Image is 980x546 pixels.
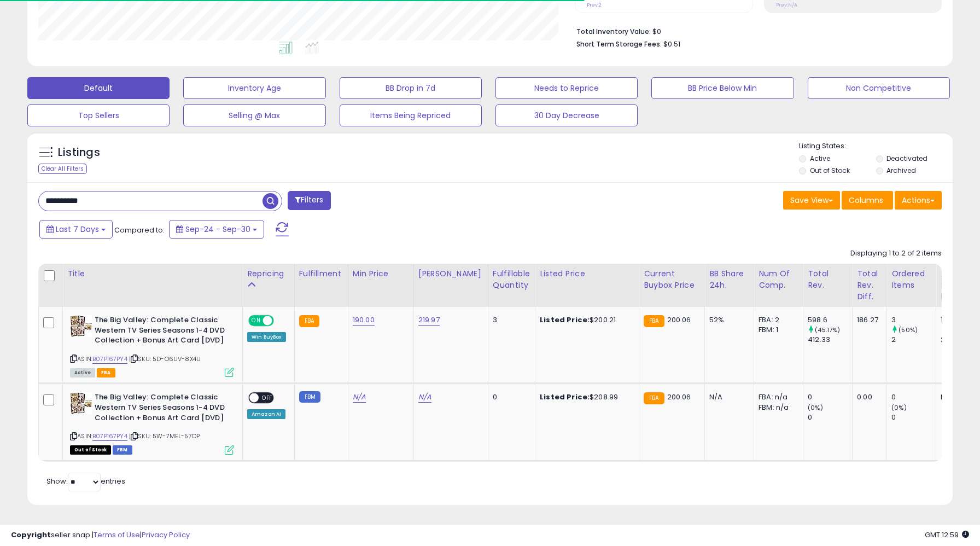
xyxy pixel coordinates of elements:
[644,392,664,404] small: FBA
[249,316,263,326] span: ON
[808,335,852,345] div: 412.33
[644,268,700,291] div: Current Buybox Price
[46,476,125,486] span: Show: entries
[353,268,409,280] div: Min Price
[587,2,602,8] small: Prev: 2
[850,248,942,259] div: Displaying 1 to 2 of 2 items
[129,432,200,440] span: | SKU: 5W-7MEL-57OP
[709,392,745,402] div: N/A
[272,316,290,326] span: OFF
[759,392,795,402] div: FBA: n/a
[70,392,92,414] img: 61eR1ElVAAL._SL40_.jpg
[247,268,290,280] div: Repricing
[891,315,936,325] div: 3
[783,191,840,210] button: Save View
[142,530,190,540] a: Privacy Policy
[776,2,797,8] small: Prev: N/A
[70,445,111,455] span: All listings that are currently out of stock and unavailable for purchase on Amazon
[576,24,934,37] li: $0
[169,220,264,239] button: Sep-24 - Sep-30
[418,392,431,403] a: N/A
[540,268,634,280] div: Listed Price
[663,39,680,49] span: $0.51
[39,220,113,239] button: Last 7 Days
[857,392,878,402] div: 0.00
[667,392,691,402] span: 200.06
[70,315,92,337] img: 61eR1ElVAAL._SL40_.jpg
[353,392,366,403] a: N/A
[92,432,127,441] a: B07P167PY4
[70,392,234,453] div: ASIN:
[759,325,795,335] div: FBM: 1
[667,315,691,325] span: 200.06
[56,224,99,235] span: Last 7 Days
[113,445,132,455] span: FBM
[808,413,852,422] div: 0
[842,191,893,210] button: Columns
[114,225,165,235] span: Compared to:
[540,392,590,402] b: Listed Price:
[857,268,882,303] div: Total Rev. Diff.
[891,403,907,412] small: (0%)
[808,315,852,325] div: 598.6
[759,315,795,325] div: FBA: 2
[810,154,830,163] label: Active
[540,315,631,325] div: $200.21
[899,326,918,334] small: (50%)
[38,164,87,174] div: Clear All Filters
[418,315,440,326] a: 219.97
[299,315,319,327] small: FBA
[495,104,638,126] button: 30 Day Decrease
[11,530,51,540] strong: Copyright
[815,326,840,334] small: (45.17%)
[941,392,977,402] div: N/A
[288,191,330,210] button: Filters
[886,166,916,175] label: Archived
[183,77,325,99] button: Inventory Age
[808,403,823,412] small: (0%)
[644,315,664,327] small: FBA
[759,268,798,291] div: Num of Comp.
[810,166,850,175] label: Out of Stock
[340,104,482,126] button: Items Being Repriced
[95,392,227,426] b: The Big Valley: Complete Classic Western TV Series Seasons 1-4 DVD Collection + Bonus Art Card [DVD]
[576,39,662,49] b: Short Term Storage Fees:
[891,268,931,291] div: Ordered Items
[11,530,190,541] div: seller snap | |
[70,368,95,377] span: All listings currently available for purchase on Amazon
[183,104,325,126] button: Selling @ Max
[808,268,848,291] div: Total Rev.
[493,315,527,325] div: 3
[891,413,936,422] div: 0
[247,409,285,419] div: Amazon AI
[259,393,276,403] span: OFF
[95,315,227,348] b: The Big Valley: Complete Classic Western TV Series Seasons 1-4 DVD Collection + Bonus Art Card [DVD]
[799,141,953,152] p: Listing States:
[247,332,286,342] div: Win BuyBox
[891,392,936,402] div: 0
[808,392,852,402] div: 0
[94,530,140,540] a: Terms of Use
[886,154,927,163] label: Deactivated
[493,268,530,291] div: Fulfillable Quantity
[67,268,238,280] div: Title
[759,403,795,413] div: FBM: n/a
[540,392,631,402] div: $208.99
[808,77,950,99] button: Non Competitive
[895,191,942,210] button: Actions
[495,77,638,99] button: Needs to Reprice
[58,145,100,160] h5: Listings
[353,315,375,326] a: 190.00
[27,104,170,126] button: Top Sellers
[493,392,527,402] div: 0
[97,368,115,377] span: FBA
[925,530,969,540] span: 2025-10-8 12:59 GMT
[709,315,745,325] div: 52%
[709,268,749,291] div: BB Share 24h.
[185,224,250,235] span: Sep-24 - Sep-30
[129,355,201,363] span: | SKU: 5D-O6UV-8X4U
[340,77,482,99] button: BB Drop in 7d
[540,315,590,325] b: Listed Price:
[849,195,883,206] span: Columns
[299,268,343,280] div: Fulfillment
